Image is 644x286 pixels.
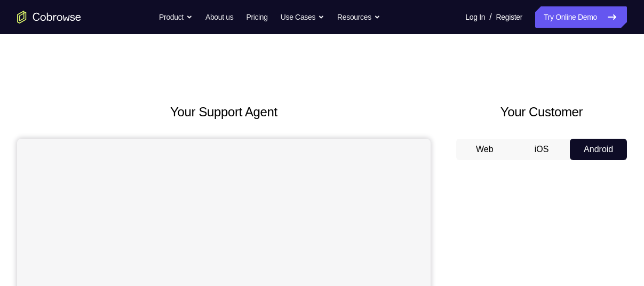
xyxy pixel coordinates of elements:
button: Use Cases [281,6,324,28]
button: Resources [337,6,380,28]
button: iOS [513,139,570,160]
a: Pricing [246,6,267,28]
h2: Your Support Agent [17,102,431,122]
a: About us [205,6,233,28]
span: / [489,11,491,23]
a: Go to the home page [17,11,81,23]
a: Log In [465,6,485,28]
a: Try Online Demo [535,6,627,28]
a: Register [496,6,522,28]
h2: Your Customer [456,102,627,122]
button: Web [456,139,513,160]
button: Product [159,6,193,28]
button: Android [570,139,627,160]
